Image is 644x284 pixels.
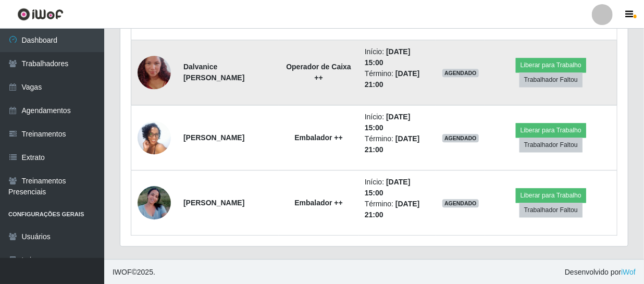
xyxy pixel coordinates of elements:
[516,123,586,138] button: Liberar para Trabalho
[442,134,479,142] span: AGENDADO
[365,199,430,220] li: Término:
[565,267,636,278] span: Desenvolvido por
[516,188,586,203] button: Liberar para Trabalho
[365,177,430,199] li: Início:
[17,8,64,21] img: CoreUI Logo
[138,101,171,175] img: 1692498392300.jpeg
[365,112,430,133] li: Início:
[138,180,171,225] img: 1711583499693.jpeg
[621,268,636,276] a: iWof
[294,199,343,207] strong: Embalador ++
[365,133,430,155] li: Término:
[519,72,583,87] button: Trabalhador Faltou
[365,68,430,90] li: Término:
[183,63,244,82] strong: Dalvanice [PERSON_NAME]
[365,178,411,197] time: [DATE] 15:00
[183,133,244,142] strong: [PERSON_NAME]
[183,199,244,207] strong: [PERSON_NAME]
[113,268,132,276] span: IWOF
[294,133,343,142] strong: Embalador ++
[442,199,479,207] span: AGENDADO
[138,43,171,102] img: 1742861123307.jpeg
[519,203,583,217] button: Trabalhador Faltou
[365,113,411,132] time: [DATE] 15:00
[519,138,583,152] button: Trabalhador Faltou
[113,267,155,278] span: © 2025 .
[365,46,430,68] li: Início:
[365,47,411,67] time: [DATE] 15:00
[286,63,351,82] strong: Operador de Caixa ++
[516,58,586,72] button: Liberar para Trabalho
[442,69,479,77] span: AGENDADO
